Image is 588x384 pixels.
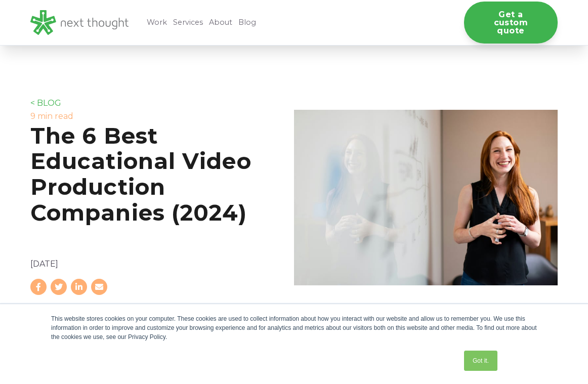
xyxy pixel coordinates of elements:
[30,258,294,271] p: [DATE]
[30,98,61,108] a: < BLOG
[464,351,497,371] a: Got it.
[30,111,73,121] label: 9 min read
[30,123,294,225] h1: The 6 Best Educational Video Production Companies (2024)
[464,2,558,44] a: Get a custom quote
[51,314,537,342] div: This website stores cookies on your computer. These cookies are used to collect information about...
[30,10,129,35] img: LG - NextThought Logo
